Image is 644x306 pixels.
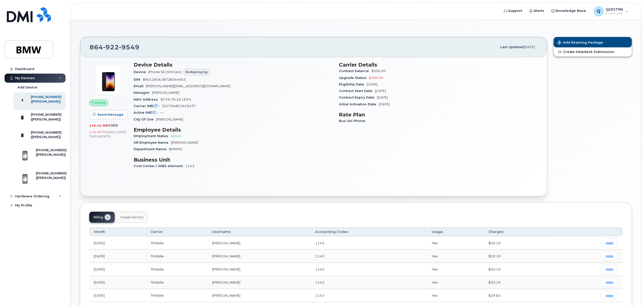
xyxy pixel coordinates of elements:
span: [DATE] [523,45,535,49]
td: Yes [427,263,484,276]
span: Device [134,70,148,74]
td: [DATE] [89,250,146,263]
span: Upgrade Status [339,76,369,80]
h3: Employee Details [134,127,333,133]
th: Accounting Codes [311,227,427,236]
a: view [602,278,618,287]
span: [DATE] [367,82,377,86]
td: [DATE] [89,289,146,302]
div: $30.19 [488,267,547,272]
td: Yes [427,276,484,289]
span: [PERSON_NAME] [152,91,179,95]
span: — [160,111,164,114]
span: [PERSON_NAME][EMAIL_ADDRESS][DOMAIN_NAME] [146,84,230,88]
td: TMobile [146,263,208,276]
span: view [606,241,613,245]
th: Username [208,227,311,236]
a: view [602,291,618,300]
span: [DATE] [375,89,386,93]
a: view [602,265,618,274]
td: Yes [427,289,484,302]
span: 1143 [315,254,325,258]
span: Cost Center / WBS element [134,164,185,168]
span: BMWMC [169,147,183,151]
span: Active IMEI [134,111,160,114]
h3: Device Details [134,62,333,68]
span: Bus Unl Phone [339,119,368,123]
button: Add Roaming Package [554,37,632,47]
div: $30.19 [488,241,547,246]
img: image20231002-3703462-1angbar.jpeg [93,64,124,95]
th: Usage [427,227,484,236]
span: view [606,267,613,271]
span: 1143 [315,241,325,245]
td: TMobile [146,236,208,250]
button: Send Message [89,110,128,119]
span: [DATE] [377,96,388,99]
a: view [602,238,618,247]
span: [PERSON_NAME] [156,117,183,121]
span: 1143 [315,293,325,297]
td: [DATE] [89,276,146,289]
td: Yes [427,250,484,263]
span: SIM [134,78,143,81]
span: Usage History [120,215,143,219]
span: Contract Start Date [339,89,375,93]
span: Active [95,100,106,105]
td: [PERSON_NAME] [208,276,311,289]
div: $30.19 [488,280,547,285]
span: 1143 [315,280,325,284]
h3: Carrier Details [339,62,538,68]
span: iPhone SE (3rd Gen) [148,70,181,74]
td: [PERSON_NAME] [208,250,311,263]
a: Create Helpdesk Submission [554,47,632,56]
td: TMobile [146,289,208,302]
td: TMobile [146,276,208,289]
span: view [606,254,613,258]
span: 1143 [315,267,325,271]
span: Carrier IMEI [134,104,162,108]
span: 1143 [185,164,194,168]
td: [PERSON_NAME] [208,263,311,276]
span: 9549 [119,43,139,51]
span: view [606,280,613,285]
a: view [602,252,618,260]
span: Add Roaming Package [558,41,603,45]
th: Month [89,227,146,236]
th: Carrier [146,227,208,236]
h3: Business Unit [134,157,333,163]
th: Charges [484,227,551,236]
span: $500.00 [371,69,386,73]
span: Initial Activation Date [339,102,379,106]
h3: Rate Plan [339,112,538,118]
span: Email [134,84,146,88]
span: Department Name [134,147,169,151]
span: 146.40 MB [89,124,108,127]
span: Send Message [97,112,124,117]
span: Contract balance [339,69,371,73]
td: TMobile [146,250,208,263]
span: [DATE] [379,102,390,106]
span: $500.00 [369,76,383,80]
td: [DATE] [89,263,146,276]
iframe: Messenger Launcher [622,284,640,302]
div: $29.65 [488,293,547,298]
td: [PERSON_NAME] [208,289,311,302]
span: HR Employee Name [134,141,171,144]
span: Employment Status [134,134,171,138]
span: Active [171,134,181,138]
span: Manager [134,91,152,95]
span: [PERSON_NAME] [171,141,198,144]
td: Yes [427,236,484,250]
span: Redeploying [185,70,208,74]
span: used [108,124,118,127]
td: [DATE] [89,236,146,250]
span: 864 [90,43,139,51]
span: Last updated [500,45,523,49]
span: MAC Address [134,98,160,101]
span: 0.00 Bytes [89,130,108,134]
span: 8901260418728344953 [143,78,186,81]
div: $30.19 [488,254,547,259]
span: Contract Expiry Date [339,96,377,99]
span: view [606,293,613,298]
